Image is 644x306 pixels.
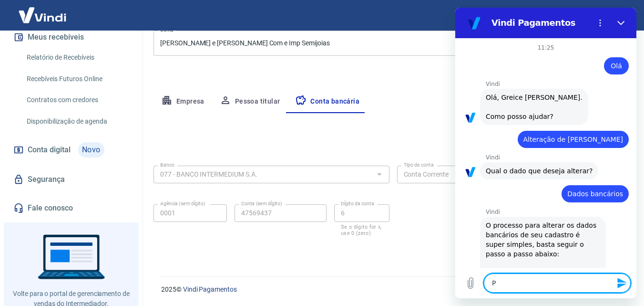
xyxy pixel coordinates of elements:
[23,90,131,110] a: Contratos com credores
[341,224,383,236] p: Se o dígito for x, use 0 (zero)
[183,285,237,293] a: Vindi Pagamentos
[11,138,131,161] a: Conta digitalNovo
[341,200,374,207] label: Dígito da conta
[598,7,633,24] button: Sair
[161,285,621,295] p: 2025 ©
[11,0,73,30] img: Vindi
[11,169,131,190] a: Segurança
[23,112,131,131] a: Disponibilização de agenda
[23,69,131,89] a: Recebíveis Futuros Online
[28,143,71,157] span: Conta digital
[404,161,434,169] label: Tipo de conta
[11,198,131,219] a: Fale conosco
[160,200,205,207] label: Agência (sem dígito)
[78,142,104,158] span: Novo
[287,90,367,113] button: Conta bancária
[153,31,633,56] div: [PERSON_NAME] e [PERSON_NAME] Com e Imp Semijoias
[160,161,174,169] label: Banco
[153,90,212,113] button: Empresa
[212,90,288,113] button: Pessoa titular
[241,200,282,207] label: Conta (sem dígito)
[23,48,131,67] a: Relatório de Recebíveis
[11,27,131,48] button: Meus recebíveis
[455,8,636,298] iframe: Janela de mensagens
[160,26,174,33] label: Conta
